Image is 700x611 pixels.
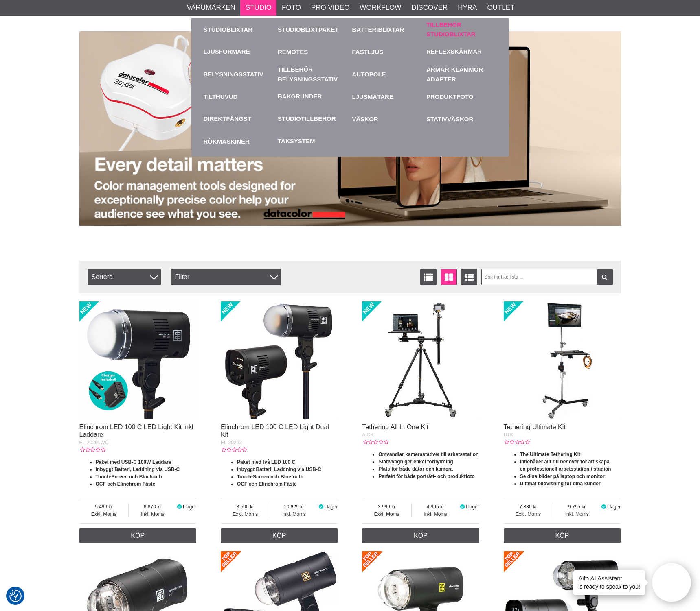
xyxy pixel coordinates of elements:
span: Inkl. Moms [412,511,459,518]
a: Workflow [360,2,401,13]
strong: Paket med USB-C 100W Laddare [96,459,171,465]
a: Armar-Klämmor-Adapter [426,63,497,85]
strong: Paket med två LED 100 C [237,459,295,465]
a: Hyra [458,2,477,13]
a: Elinchrom LED 100 C LED Light Dual Kit [221,423,329,438]
span: I lager [465,504,479,510]
strong: Ulitmat bildvisning för dina kunder [520,481,601,487]
span: 8 500 [221,503,270,511]
span: Inkl. Moms [129,511,176,518]
a: Studio [246,2,272,13]
img: Revisit consent button [9,590,22,602]
span: Exkl. Moms [221,511,270,518]
img: Tethering Ultimate Kit [504,301,621,419]
span: 10 625 [270,503,318,511]
a: Tillbehör Studioblixtar [426,20,497,39]
a: Foto [282,2,301,13]
strong: OCF och Elinchrom Fäste [96,481,156,487]
a: Reflexskärmar [426,47,482,57]
strong: Touch-Screen och Bluetooth [96,474,162,480]
i: I lager [176,504,183,510]
a: Autopole [352,63,423,85]
strong: Stativvagn ger enkel förflyttning [378,459,453,465]
strong: The Ultimate Tethering Kit [520,452,580,457]
span: I lager [183,504,196,510]
a: Köp [504,528,621,543]
div: Kundbetyg: 0 [221,446,247,454]
a: Batteriblixtar [352,18,423,41]
span: Sortera [88,269,161,285]
a: Pro Video [311,2,349,13]
strong: Innehåller allt du behöver för att skapa [520,459,610,465]
strong: OCF och Elinchrom Fäste [237,481,297,487]
span: I lager [607,504,621,510]
a: Discover [411,2,448,13]
h4: Aifo AI Assistant [578,574,640,583]
a: Tillbehör Belysningsstativ [278,63,348,85]
strong: Plats för både dator och kamera [378,466,453,472]
div: is ready to speak to you! [573,570,645,595]
span: UTK [504,432,513,438]
i: I lager [601,504,607,510]
a: Studioblixtpaket [278,18,348,41]
div: Kundbetyg: 0 [362,439,388,446]
a: Fönstervisning [441,269,457,285]
button: Samtyckesinställningar [9,589,22,603]
div: Kundbetyg: 0 [504,439,530,446]
span: 4 995 [412,503,459,511]
a: Tethering All In One Kit [362,423,428,430]
a: Ljusformare [204,47,250,57]
div: Filter [171,269,281,285]
span: 5 496 [79,503,129,511]
a: Studiotillbehör [278,114,336,124]
span: EL-20201WC [79,440,109,445]
strong: Touch-Screen och Bluetooth [237,474,303,480]
a: Outlet [487,2,514,13]
span: Inkl. Moms [553,511,601,518]
span: 6 870 [129,503,176,511]
img: Elinchrom LED 100 C LED Light Dual Kit [221,301,338,419]
a: Taksystem [278,137,315,146]
span: EL-20202 [221,440,242,445]
strong: Inbyggt Batteri, Laddning via USB-C [96,467,180,472]
i: I lager [318,504,324,510]
input: Sök i artikellista ... [481,269,613,285]
a: Bakgrunder [278,92,322,101]
a: Remotes [278,41,348,63]
a: Tethering Ultimate Kit [504,423,566,430]
a: Tilthuvud [204,85,274,108]
a: Belysningsstativ [204,63,274,85]
a: Väskor [352,108,423,130]
strong: Perfekt för både porträtt- och produktfoto [378,474,475,479]
img: Tethering All In One Kit [362,301,479,419]
a: Produktfoto [426,85,497,108]
span: 9 795 [553,503,601,511]
span: Exkl. Moms [79,511,129,518]
a: Fastljus [352,41,423,63]
span: Exkl. Moms [504,511,553,518]
a: Varumärken [187,2,235,13]
a: Studioblixtar [204,18,274,41]
img: Annons:003 banner-datac-spyder-1390x.jpg [79,31,621,226]
span: Exkl. Moms [362,511,411,518]
strong: Inbyggt Batteri, Laddning via USB-C [237,467,321,472]
span: Inkl. Moms [270,511,318,518]
img: Elinchrom LED 100 C LED Light Kit inkl Laddare [79,301,197,419]
strong: en professionell arbetsstation i studion [520,466,611,472]
span: AIOK [362,432,374,438]
a: Listvisning [420,269,437,285]
a: Utökad listvisning [461,269,477,285]
a: Rökmaskiner [204,130,274,153]
a: Köp [221,528,338,543]
a: Direktfångst [204,114,252,124]
a: Filtrera [597,269,613,285]
div: Kundbetyg: 0 [79,446,105,454]
a: Ljusmätare [352,85,423,108]
span: 3 996 [362,503,411,511]
a: Köp [362,528,479,543]
i: I lager [459,504,466,510]
a: Elinchrom LED 100 C LED Light Kit inkl Laddare [79,423,193,438]
strong: Omvandlar kamerastativet till arbetsstation [378,452,478,457]
strong: Se dina bilder på laptop och monitor [520,474,605,479]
